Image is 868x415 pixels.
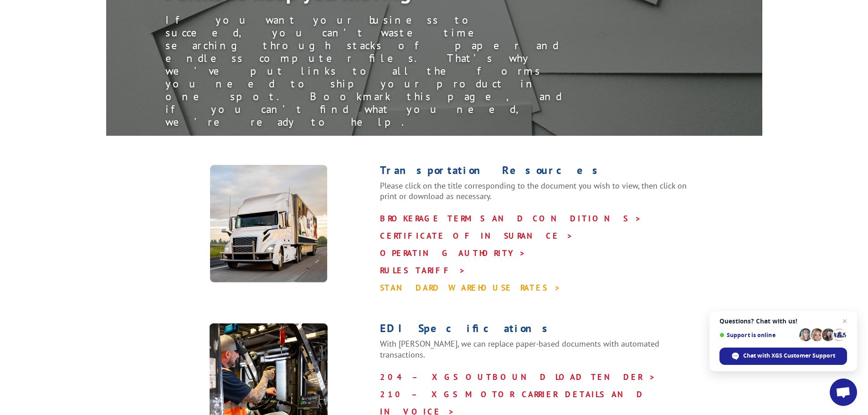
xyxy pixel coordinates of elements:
a: BROKERAGE TERMS AND CONDITIONS > [380,213,642,224]
div: Open chat [830,379,857,406]
a: OPERATING AUTHORITY > [380,248,526,258]
span: Close chat [839,316,850,327]
h1: EDI Specifications [380,323,704,338]
span: Support is online [719,332,796,338]
div: If you want your business to succeed, you can’t waste time searching through stacks of paper and ... [165,14,575,128]
a: RULES TARIFF > [380,265,466,276]
a: 204 – XGS OUTBOUND LOAD TENDER > [380,372,656,382]
h1: Transportation Resources [380,165,704,180]
p: With [PERSON_NAME], we can replace paper-based documents with automated transactions. [380,338,704,369]
span: Chat with XGS Customer Support [743,352,835,360]
span: Questions? Chat with us! [719,318,847,325]
p: Please click on the title corresponding to the document you wish to view, then click on print or ... [380,180,704,210]
a: STANDARD WAREHOUSE RATES > [380,282,561,293]
a: CERTIFICATE OF INSURANCE > [380,231,573,241]
img: XpressGlobal_Resources [210,165,328,283]
div: Chat with XGS Customer Support [719,348,847,365]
